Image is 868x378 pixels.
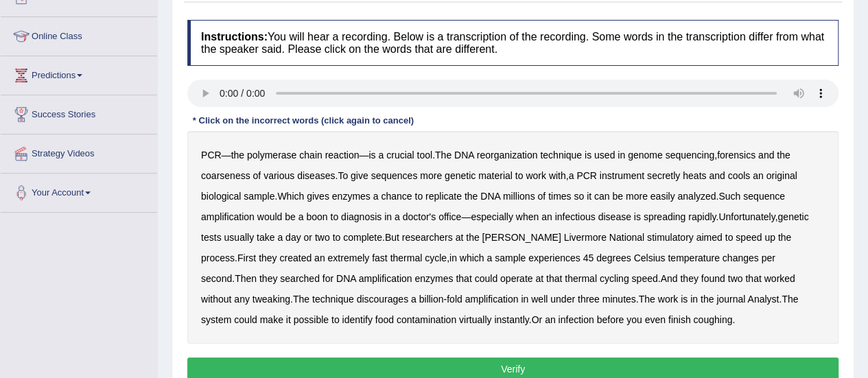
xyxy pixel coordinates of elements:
[549,170,566,181] b: with
[201,273,232,284] b: second
[277,232,283,243] b: a
[494,314,528,325] b: instantly
[201,31,268,43] b: Instructions:
[778,232,791,243] b: the
[618,150,625,161] b: in
[660,273,677,284] b: And
[758,150,774,161] b: and
[650,191,675,202] b: easily
[325,150,360,161] b: reaction
[259,252,277,263] b: they
[201,150,222,161] b: PCR
[480,191,500,202] b: DNA
[456,273,471,284] b: that
[417,150,432,161] b: tool
[386,150,414,161] b: crucial
[368,150,375,161] b: is
[447,294,462,305] b: fold
[644,211,686,222] b: spreading
[578,294,600,305] b: three
[285,232,301,243] b: day
[693,314,732,325] b: coughing
[1,17,157,51] a: Online Class
[745,273,761,284] b: that
[764,232,775,243] b: up
[466,232,479,243] b: the
[385,232,399,243] b: But
[371,170,418,181] b: sequences
[594,150,615,161] b: used
[330,211,338,222] b: to
[645,314,666,325] b: even
[187,114,419,127] div: * Click on the incorrect words (click again to cancel)
[351,170,368,181] b: give
[753,170,764,181] b: an
[435,150,451,161] b: The
[709,170,725,181] b: and
[761,252,775,263] b: per
[681,294,688,305] b: is
[322,273,333,284] b: for
[680,273,698,284] b: they
[336,273,356,284] b: DNA
[600,170,644,181] b: instrument
[558,314,594,325] b: infection
[723,252,759,263] b: changes
[594,191,610,202] b: can
[411,294,417,305] b: a
[201,294,231,305] b: without
[718,191,740,202] b: Such
[565,273,597,284] b: thermal
[647,170,680,181] b: secretly
[478,170,513,181] b: material
[503,191,535,202] b: millions
[342,314,372,325] b: identify
[716,294,745,305] b: journal
[743,191,785,202] b: sequence
[419,294,444,305] b: billion
[531,294,548,305] b: well
[541,211,552,222] b: an
[201,252,235,263] b: process
[585,150,591,161] b: is
[307,191,329,202] b: gives
[459,314,491,325] b: virtually
[234,294,250,305] b: any
[397,314,456,325] b: contamination
[420,170,442,181] b: more
[201,232,222,243] b: tests
[515,170,524,181] b: to
[253,294,290,305] b: tweaking
[244,191,274,202] b: sample
[612,191,623,202] b: be
[725,232,733,243] b: to
[359,273,412,284] b: amplification
[402,232,453,243] b: researchers
[626,191,648,202] b: more
[516,211,539,222] b: when
[471,211,513,222] b: especially
[521,294,528,305] b: in
[327,252,369,263] b: extremely
[390,252,423,263] b: thermal
[545,314,556,325] b: an
[343,232,382,243] b: complete
[235,273,257,284] b: Then
[314,252,325,263] b: an
[668,314,691,325] b: finish
[531,314,542,325] b: Or
[381,191,412,202] b: chance
[372,252,388,263] b: fast
[294,314,329,325] b: possible
[727,170,750,181] b: cools
[554,211,595,222] b: infectious
[257,232,274,243] b: take
[668,252,719,263] b: temperature
[683,170,706,181] b: heats
[576,170,597,181] b: PCR
[777,150,790,161] b: the
[332,191,371,202] b: enzymes
[782,294,798,305] b: The
[526,170,546,181] b: work
[633,252,665,263] b: Celsius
